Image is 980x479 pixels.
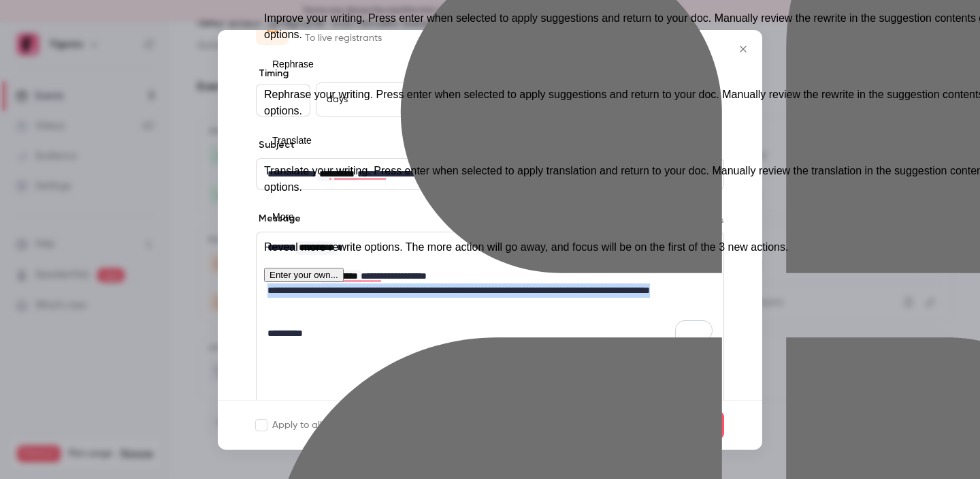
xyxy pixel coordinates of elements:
[257,232,723,349] div: To enrich screen reader interactions, please activate Accessibility in Grammarly extension settings
[256,67,724,80] label: Timing
[256,212,301,226] label: Message
[257,159,723,189] div: To enrich screen reader interactions, please activate Accessibility in Grammarly extension settings
[257,159,723,189] div: editor
[256,418,419,432] label: Apply to all events in this channel
[257,232,723,349] div: editor
[256,138,295,152] label: Subject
